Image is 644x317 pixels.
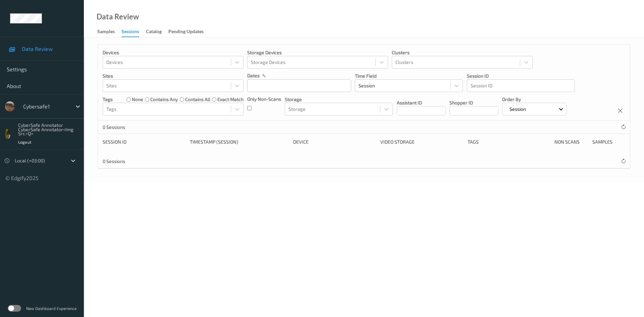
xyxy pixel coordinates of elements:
[285,96,393,103] p: Storage
[185,96,210,103] label: contains all
[217,96,244,103] label: exact match
[103,96,113,103] p: Tags
[449,99,498,106] p: Shopper ID
[247,72,260,79] p: dates
[97,28,115,36] div: Samples
[121,27,146,37] a: Sessions
[103,158,153,165] p: 0 Sessions
[97,27,121,36] a: Samples
[355,73,463,79] p: Time Field
[103,139,185,145] div: Session ID
[150,96,178,103] label: contains any
[103,49,244,56] p: Devices
[190,139,289,145] div: Timestamp (Session)
[592,139,625,145] div: Samples
[397,99,446,106] p: Assistant ID
[380,139,463,145] div: Video Storage
[247,49,388,56] p: Storage Devices
[132,96,143,103] label: none
[168,28,204,36] div: Pending Updates
[507,106,528,112] p: Session
[468,139,550,145] div: Tags
[97,13,139,20] div: Data Review
[467,73,575,79] p: Session ID
[392,49,533,56] p: Clusters
[168,27,210,36] a: Pending Updates
[103,124,153,131] p: 0 Sessions
[247,96,281,102] p: Only Non-Scans
[554,139,587,145] div: Non Scans
[146,27,168,36] a: Catalog
[293,139,376,145] div: Device
[502,96,567,103] p: Order By
[103,73,244,79] p: Sites
[121,28,139,37] div: Sessions
[146,28,162,36] div: Catalog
